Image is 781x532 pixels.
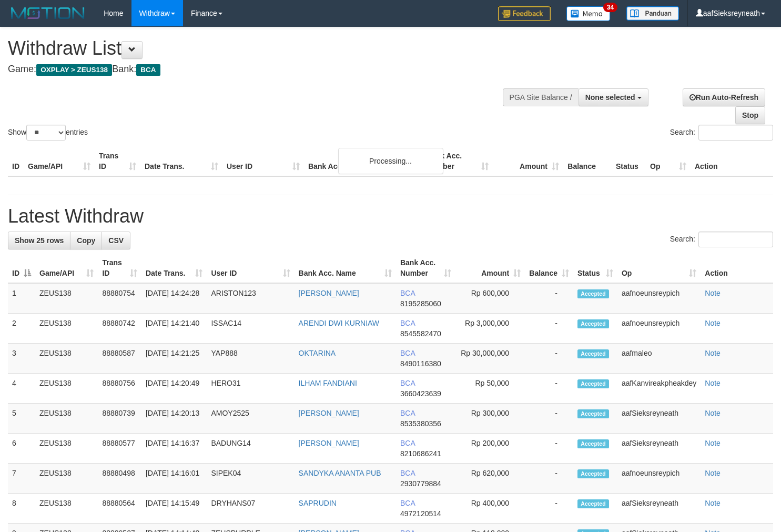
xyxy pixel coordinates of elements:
label: Search: [670,125,773,140]
a: [PERSON_NAME] [299,409,359,417]
a: OKTARINA [299,349,336,357]
td: Rp 3,000,000 [455,314,525,344]
td: 88880742 [98,314,141,344]
span: BCA [136,64,160,76]
span: Copy 8535380356 to clipboard [400,419,441,428]
th: Amount: activate to sort column ascending [455,253,525,283]
span: BCA [400,319,415,327]
a: Note [705,409,721,417]
button: None selected [579,88,648,106]
span: Accepted [577,499,609,508]
td: - [525,494,573,524]
td: aafnoeunsreypich [617,283,701,314]
th: Status: activate to sort column ascending [573,253,617,283]
a: ILHAM FANDIANI [299,379,357,387]
span: Accepted [577,469,609,478]
td: ZEUS138 [35,283,98,314]
select: Showentries [26,125,66,140]
div: PGA Site Balance / [503,88,579,106]
td: Rp 600,000 [455,283,525,314]
span: CSV [108,236,124,245]
a: Copy [70,232,102,249]
td: [DATE] 14:15:49 [141,494,207,524]
span: BCA [400,499,415,507]
td: 3 [8,344,35,374]
td: ZEUS138 [35,314,98,344]
th: Amount [493,146,563,176]
a: Note [705,439,721,447]
span: Copy [77,236,95,245]
th: User ID: activate to sort column ascending [207,253,294,283]
td: 2 [8,314,35,344]
td: 1 [8,283,35,314]
td: aafmaleo [617,344,701,374]
a: Note [705,469,721,477]
th: Balance: activate to sort column ascending [525,253,573,283]
td: BADUNG14 [207,434,294,464]
input: Search: [698,232,773,247]
td: - [525,314,573,344]
th: Bank Acc. Number [422,146,493,176]
img: panduan.png [626,6,679,21]
a: [PERSON_NAME] [299,439,359,447]
a: Note [705,289,721,297]
td: [DATE] 14:16:01 [141,464,207,494]
td: Rp 200,000 [455,434,525,464]
td: Rp 30,000,000 [455,344,525,374]
th: Game/API [24,146,95,176]
a: [PERSON_NAME] [299,289,359,297]
td: SIPEK04 [207,464,294,494]
td: - [525,344,573,374]
th: Op [646,146,691,176]
img: Feedback.jpg [498,6,551,21]
th: Game/API: activate to sort column ascending [35,253,98,283]
td: 88880577 [98,434,141,464]
td: ZEUS138 [35,374,98,404]
span: Accepted [577,349,609,358]
th: Action [701,253,773,283]
td: - [525,464,573,494]
th: ID [8,146,24,176]
span: Accepted [577,409,609,418]
span: BCA [400,469,415,477]
th: Trans ID [95,146,140,176]
td: YAP888 [207,344,294,374]
td: 88880587 [98,344,141,374]
label: Show entries [8,125,88,140]
a: Show 25 rows [8,232,70,249]
span: Accepted [577,289,609,298]
td: Rp 400,000 [455,494,525,524]
a: Note [705,499,721,507]
span: Accepted [577,439,609,448]
td: AMOY2525 [207,404,294,434]
span: Copy 8210686241 to clipboard [400,449,441,458]
td: Rp 300,000 [455,404,525,434]
td: 5 [8,404,35,434]
th: User ID [222,146,304,176]
th: Op: activate to sort column ascending [617,253,701,283]
td: 88880754 [98,283,141,314]
td: aafnoeunsreypich [617,314,701,344]
td: - [525,283,573,314]
td: 8 [8,494,35,524]
td: [DATE] 14:24:28 [141,283,207,314]
td: ZEUS138 [35,344,98,374]
td: HERO31 [207,374,294,404]
th: Action [691,146,773,176]
td: [DATE] 14:16:37 [141,434,207,464]
th: Trans ID: activate to sort column ascending [98,253,141,283]
h1: Latest Withdraw [8,206,773,227]
td: 88880756 [98,374,141,404]
span: BCA [400,349,415,357]
th: Status [612,146,646,176]
a: Note [705,349,721,357]
span: None selected [585,93,635,102]
span: Copy 3660423639 to clipboard [400,389,441,398]
th: Date Trans. [140,146,222,176]
span: BCA [400,289,415,297]
td: Rp 50,000 [455,374,525,404]
td: aafnoeunsreypich [617,464,701,494]
h4: Game: Bank: [8,64,510,75]
td: aafSieksreyneath [617,404,701,434]
th: Bank Acc. Name: activate to sort column ascending [295,253,396,283]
